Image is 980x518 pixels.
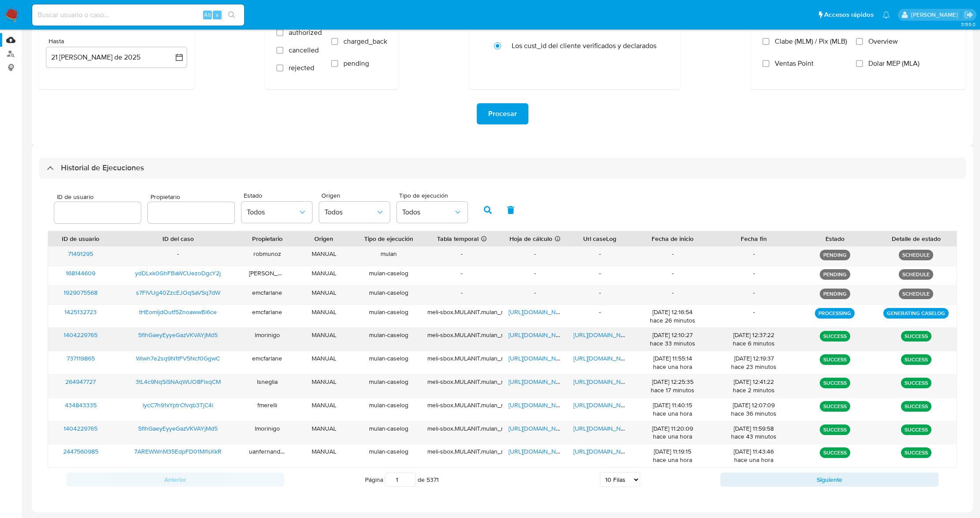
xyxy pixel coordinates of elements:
input: Buscar usuario o caso... [32,9,244,21]
button: search-icon [222,9,241,21]
span: Alt [204,11,211,19]
span: Accesos rápidos [824,10,874,19]
a: Notificaciones [882,11,890,19]
p: leandro.caroprese@mercadolibre.com [911,11,961,19]
a: Salir [964,10,973,19]
span: s [216,11,219,19]
span: 3.155.0 [961,21,976,28]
